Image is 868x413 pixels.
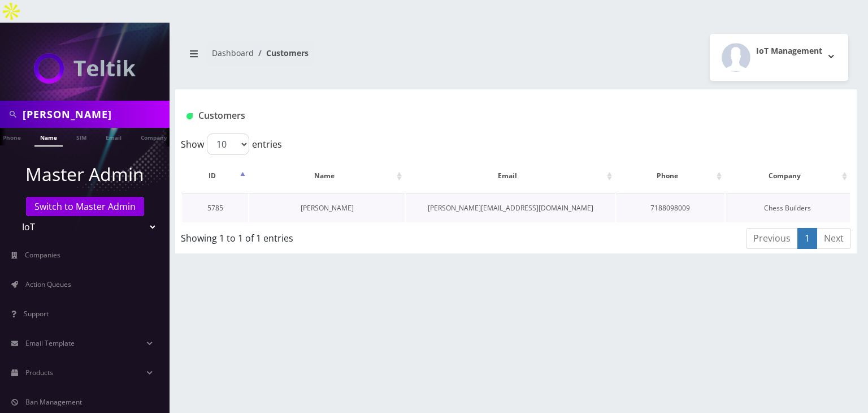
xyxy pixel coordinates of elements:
th: Company: activate to sort column ascending [726,160,850,192]
span: Companies [25,250,60,260]
a: 1 [797,228,817,249]
li: Customers [254,47,309,59]
a: Previous [746,228,798,249]
a: Dashboard [212,48,254,58]
div: Showing 1 to 1 of 1 entries [181,227,452,245]
th: ID: activate to sort column descending [182,160,248,192]
select: Showentries [207,134,249,155]
span: Action Queues [25,279,71,289]
a: Company [135,128,173,145]
td: [PERSON_NAME][EMAIL_ADDRESS][DOMAIN_NAME] [406,193,615,222]
th: Email: activate to sort column ascending [406,160,615,192]
a: Email [100,128,127,145]
a: Next [817,228,851,249]
img: IoT [34,53,136,84]
td: 7188098009 [616,193,724,222]
span: Ban Management [25,397,82,407]
button: IoT Management [710,34,848,81]
th: Phone: activate to sort column ascending [616,160,724,192]
th: Name: activate to sort column ascending [249,160,404,192]
label: Show entries [181,134,282,155]
a: [PERSON_NAME] [301,203,354,213]
h2: IoT Management [756,46,822,56]
h1: Customers [186,110,733,121]
span: Email Template [25,338,75,348]
nav: breadcrumb [184,41,507,74]
a: SIM [71,128,92,145]
span: Products [25,368,53,377]
a: Switch to Master Admin [26,197,144,216]
a: Name [34,128,63,147]
td: 5785 [182,193,248,222]
span: Support [24,309,49,319]
input: Search in Company [23,104,167,125]
td: Chess Builders [726,193,850,222]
